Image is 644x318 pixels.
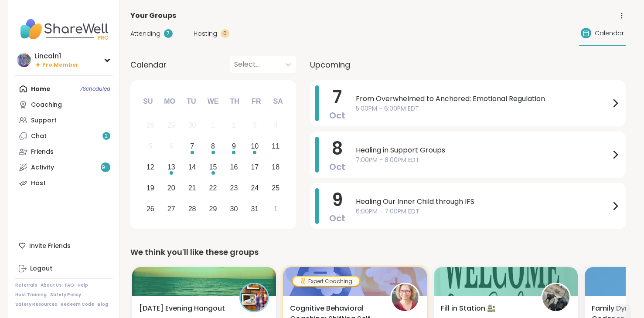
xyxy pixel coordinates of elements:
[245,179,264,197] div: Choose Friday, October 24th, 2025
[162,137,181,156] div: Not available Monday, October 6th, 2025
[15,292,47,298] a: Host Training
[232,119,236,131] div: 2
[251,161,259,173] div: 17
[274,119,278,131] div: 4
[140,115,286,219] div: month 2025-10
[225,137,243,156] div: Choose Thursday, October 9th, 2025
[141,116,160,135] div: Not available Sunday, September 28th, 2025
[230,203,238,215] div: 30
[245,200,264,218] div: Choose Friday, October 31st, 2025
[130,246,626,258] div: We think you'll like these groups
[356,156,610,165] span: 7:00PM - 8:00PM EDT
[15,238,112,254] div: Invite Friends
[147,182,154,194] div: 19
[266,200,285,218] div: Choose Saturday, November 1st, 2025
[392,284,419,311] img: Fausta
[162,200,181,218] div: Choose Monday, October 27th, 2025
[329,212,345,224] span: Oct
[160,92,179,111] div: Mo
[247,92,266,111] div: Fr
[251,203,259,215] div: 31
[15,97,112,112] a: Coaching
[203,92,222,111] div: We
[332,136,343,161] span: 8
[50,292,81,298] a: Safety Policy
[268,92,287,111] div: Sa
[167,119,175,131] div: 29
[310,59,350,71] span: Upcoming
[148,140,152,152] div: 5
[221,29,229,38] div: 0
[356,145,610,156] span: Healing in Support Groups
[164,29,173,38] div: 7
[167,182,175,194] div: 20
[183,116,201,135] div: Not available Tuesday, September 30th, 2025
[241,284,268,311] img: AmberWolffWizard
[15,112,112,128] a: Support
[102,164,109,171] span: 9 +
[141,179,160,197] div: Choose Sunday, October 19th, 2025
[141,137,160,156] div: Not available Sunday, October 5th, 2025
[30,264,52,273] div: Logout
[162,179,181,197] div: Choose Monday, October 20th, 2025
[272,161,279,173] div: 18
[204,179,222,197] div: Choose Wednesday, October 22nd, 2025
[188,203,196,215] div: 28
[211,140,215,152] div: 8
[162,116,181,135] div: Not available Monday, September 29th, 2025
[65,282,74,288] a: FAQ
[188,161,196,173] div: 14
[266,116,285,135] div: Not available Saturday, October 4th, 2025
[162,158,181,177] div: Choose Monday, October 13th, 2025
[251,182,259,194] div: 24
[204,116,222,135] div: Not available Wednesday, October 1st, 2025
[78,282,88,288] a: Help
[147,119,154,131] div: 28
[595,29,624,38] span: Calendar
[209,203,217,215] div: 29
[225,116,243,135] div: Not available Thursday, October 2nd, 2025
[266,137,285,156] div: Choose Saturday, October 11th, 2025
[15,282,37,288] a: Referrals
[147,161,154,173] div: 12
[183,200,201,218] div: Choose Tuesday, October 28th, 2025
[274,203,278,215] div: 1
[130,29,160,38] span: Attending
[183,158,201,177] div: Choose Tuesday, October 14th, 2025
[272,182,279,194] div: 25
[188,182,196,194] div: 21
[130,59,167,71] span: Calendar
[182,92,201,111] div: Tu
[232,140,236,152] div: 9
[356,207,610,216] span: 6:00PM - 7:00PM EDT
[356,104,610,113] span: 5:00PM - 6:00PM EDT
[329,109,345,122] span: Oct
[245,137,264,156] div: Choose Friday, October 10th, 2025
[245,158,264,177] div: Choose Friday, October 17th, 2025
[141,158,160,177] div: Choose Sunday, October 12th, 2025
[31,148,54,156] div: Friends
[167,161,175,173] div: 13
[15,14,112,44] img: ShareWell Nav Logo
[209,161,217,173] div: 15
[542,284,569,311] img: Amie89
[138,92,157,111] div: Su
[225,179,243,197] div: Choose Thursday, October 23rd, 2025
[194,29,217,38] span: Hosting
[272,140,279,152] div: 11
[15,159,112,175] a: Activity9+
[332,188,343,212] span: 9
[266,179,285,197] div: Choose Saturday, October 25th, 2025
[31,132,47,141] div: Chat
[141,200,160,218] div: Choose Sunday, October 26th, 2025
[225,92,244,111] div: Th
[211,119,215,131] div: 1
[251,140,259,152] div: 10
[31,163,54,172] div: Activity
[230,182,238,194] div: 23
[329,161,345,173] span: Oct
[105,132,108,140] span: 2
[15,261,112,277] a: Logout
[31,101,62,109] div: Coaching
[245,116,264,135] div: Not available Friday, October 3rd, 2025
